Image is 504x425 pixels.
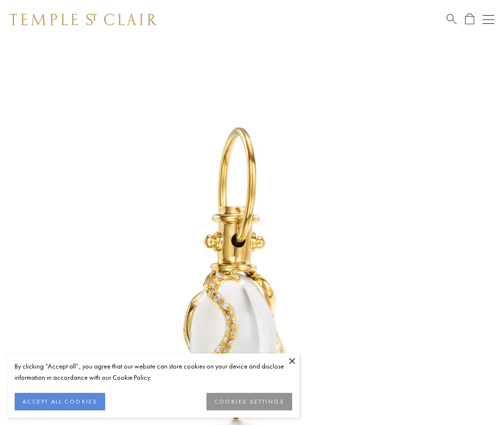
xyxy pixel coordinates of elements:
[447,13,457,25] a: Search
[15,393,105,410] button: ACCEPT ALL COOKIES
[483,14,494,25] button: Open navigation
[465,13,474,25] a: Open Shopping Bag
[10,14,157,25] img: Temple St. Clair
[206,393,292,410] button: COOKIES SETTINGS
[15,361,292,383] div: By clicking “Accept all”, you agree that our website can store cookies on your device and disclos...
